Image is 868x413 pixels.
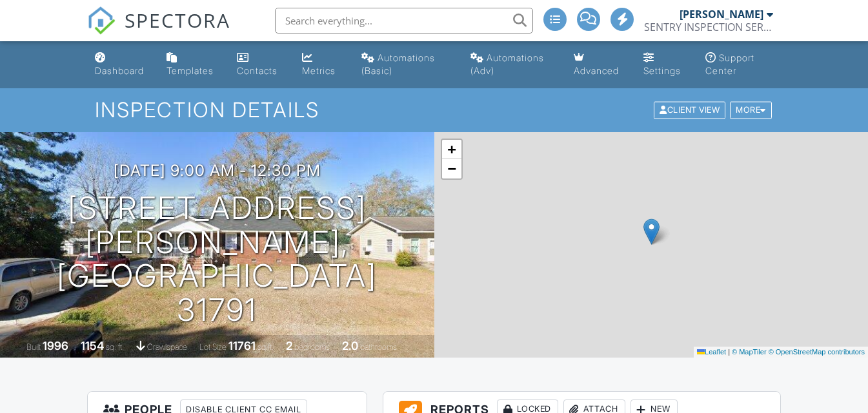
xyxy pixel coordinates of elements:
a: © OpenStreetMap contributors [769,348,865,356]
a: Dashboard [90,46,151,83]
span: Lot Size [199,342,227,352]
div: Automations (Adv) [470,52,544,76]
span: + [447,141,456,157]
a: Metrics [297,46,345,83]
span: sq.ft. [257,342,274,352]
div: 11761 [228,339,256,352]
h1: Inspection Details [95,99,772,121]
div: SENTRY INSPECTION SERVICES, LLC / SENTRY HOME INSPECTIONS [644,21,773,34]
a: Templates [161,46,221,83]
span: SPECTORA [125,6,230,34]
span: crawlspace [147,342,187,352]
a: © MapTiler [732,348,767,356]
div: 1996 [43,339,68,352]
span: Built [26,342,41,352]
div: Client View [654,102,725,119]
img: Marker [643,218,660,245]
a: Settings [638,46,690,83]
div: [PERSON_NAME] [680,8,763,21]
div: Advanced [574,65,619,76]
div: 2.0 [342,339,358,352]
span: bedrooms [294,342,330,352]
div: More [730,102,772,119]
span: bathrooms [360,342,397,352]
div: 1154 [81,339,104,352]
div: Settings [643,65,681,76]
img: The Best Home Inspection Software - Spectora [87,6,116,35]
div: Support Center [705,52,754,76]
div: Dashboard [95,65,144,76]
a: Client View [652,104,729,114]
h3: [DATE] 9:00 am - 12:30 pm [114,162,321,179]
a: Zoom out [442,159,461,178]
span: sq. ft. [106,342,124,352]
a: Support Center [700,46,778,83]
a: Advanced [569,46,628,83]
a: Zoom in [442,140,461,159]
div: Automations (Basic) [361,52,435,76]
h1: [STREET_ADDRESS] [PERSON_NAME], [GEOGRAPHIC_DATA] 31791 [21,191,414,327]
a: Automations (Advanced) [465,46,558,83]
a: Leaflet [697,348,726,356]
div: Contacts [237,65,278,76]
div: 2 [286,339,292,352]
a: Automations (Basic) [356,46,455,83]
div: Templates [167,65,214,76]
div: Metrics [302,65,336,76]
span: | [728,348,730,356]
input: Search everything... [275,8,533,34]
a: SPECTORA [87,17,230,44]
a: Contacts [232,46,287,83]
span: − [447,160,456,177]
